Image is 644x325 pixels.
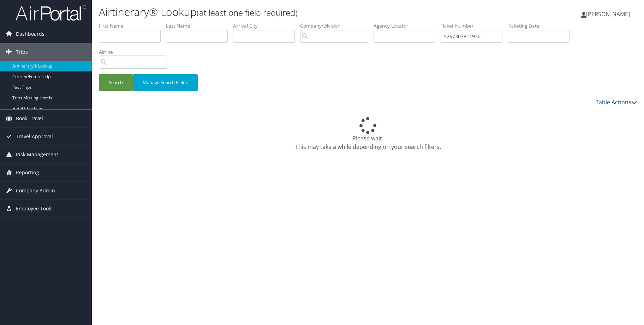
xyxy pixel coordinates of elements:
span: Travel Approval [16,128,53,145]
span: Trips [16,43,28,61]
span: Dashboards [16,25,44,43]
button: Manage Search Fields [133,74,198,91]
label: Last Name [166,22,233,29]
label: First Name [99,22,166,29]
label: Agency Locator [374,22,441,29]
img: airportal-logo.png [16,5,86,21]
span: [PERSON_NAME] [586,10,630,18]
span: Book Travel [16,110,43,127]
label: Ticketing Date [508,22,575,29]
a: [PERSON_NAME] [581,4,637,25]
span: Company Admin [16,182,55,199]
div: Please wait. This may take a while depending on your search filters. [99,117,637,151]
label: Ticket Number [441,22,508,29]
label: Company/Division [300,22,374,29]
small: (at least one field required) [197,7,298,18]
span: Risk Management [16,146,58,163]
h1: Airtinerary® Lookup [99,5,458,19]
a: Table Actions [596,98,637,106]
button: Search [99,74,133,91]
label: Airline [99,48,172,56]
label: Arrival City [233,22,300,29]
span: Reporting [16,164,39,181]
span: Employee Tools [16,200,53,217]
